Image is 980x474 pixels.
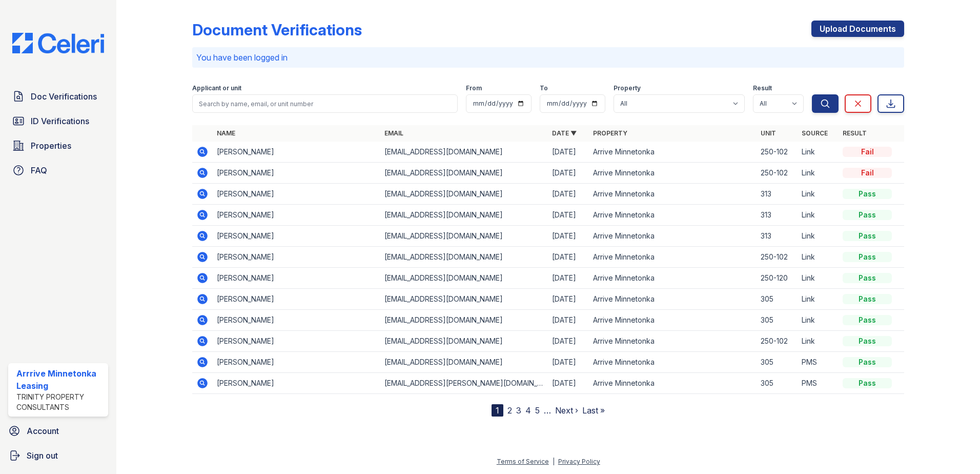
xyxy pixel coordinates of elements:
td: [DATE] [548,226,589,247]
td: Link [798,268,839,289]
span: Properties [31,140,71,152]
td: [PERSON_NAME] [213,289,380,310]
td: [EMAIL_ADDRESS][DOMAIN_NAME] [380,163,548,184]
a: Account [4,421,112,441]
div: Document Verifications [192,21,362,39]
td: [DATE] [548,373,589,394]
td: Link [798,142,839,163]
td: [DATE] [548,310,589,331]
label: To [540,84,548,92]
td: Arrive Minnetonka [589,184,757,205]
td: 305 [757,289,798,310]
td: [EMAIL_ADDRESS][DOMAIN_NAME] [380,268,548,289]
a: Date ▼ [552,129,577,137]
div: Pass [843,273,892,283]
td: [PERSON_NAME] [213,184,380,205]
label: From [466,84,482,92]
td: Link [798,247,839,268]
td: PMS [798,352,839,373]
td: [DATE] [548,268,589,289]
div: Pass [843,315,892,325]
div: Arrrive Minnetonka Leasing [16,367,104,392]
span: Sign out [27,449,58,462]
div: Pass [843,294,892,304]
a: 4 [525,405,531,416]
td: 305 [757,352,798,373]
td: [EMAIL_ADDRESS][PERSON_NAME][DOMAIN_NAME] [380,373,548,394]
td: 313 [757,226,798,247]
a: Privacy Policy [558,458,600,465]
td: Arrive Minnetonka [589,373,757,394]
td: 250-102 [757,247,798,268]
td: Arrive Minnetonka [589,163,757,184]
span: Account [27,425,59,437]
td: [PERSON_NAME] [213,373,380,394]
td: Arrive Minnetonka [589,247,757,268]
td: 313 [757,184,798,205]
td: [DATE] [548,163,589,184]
td: [PERSON_NAME] [213,142,380,163]
td: 250-102 [757,142,798,163]
td: Arrive Minnetonka [589,352,757,373]
img: CE_Logo_Blue-a8612792a0a2168367f1c8372b55b34899dd931a85d93a1a3d3e32e68fde9ad4.png [4,33,112,53]
td: Link [798,289,839,310]
td: Link [798,184,839,205]
td: Link [798,331,839,352]
td: [EMAIL_ADDRESS][DOMAIN_NAME] [380,142,548,163]
td: [PERSON_NAME] [213,247,380,268]
a: Name [217,129,235,137]
div: Fail [843,168,892,178]
p: You have been logged in [196,51,900,64]
td: Link [798,205,839,226]
a: Email [384,129,403,137]
a: Properties [8,135,108,156]
td: [EMAIL_ADDRESS][DOMAIN_NAME] [380,289,548,310]
td: PMS [798,373,839,394]
td: Arrive Minnetonka [589,289,757,310]
td: [PERSON_NAME] [213,331,380,352]
label: Property [614,84,641,92]
td: Arrive Minnetonka [589,226,757,247]
a: Terms of Service [497,458,549,465]
td: [DATE] [548,352,589,373]
td: [DATE] [548,205,589,226]
td: Arrive Minnetonka [589,268,757,289]
td: Arrive Minnetonka [589,310,757,331]
a: Result [843,129,867,137]
div: Trinity Property Consultants [16,392,104,412]
span: … [544,404,551,417]
td: [EMAIL_ADDRESS][DOMAIN_NAME] [380,184,548,205]
div: Pass [843,336,892,346]
label: Result [753,84,772,92]
a: FAQ [8,160,108,181]
td: Link [798,226,839,247]
td: [PERSON_NAME] [213,205,380,226]
a: Source [802,129,828,137]
input: Search by name, email, or unit number [192,94,458,113]
div: Pass [843,252,892,262]
div: Pass [843,210,892,220]
td: [PERSON_NAME] [213,352,380,373]
a: Upload Documents [811,21,904,37]
td: [DATE] [548,142,589,163]
a: 3 [516,405,521,416]
td: [EMAIL_ADDRESS][DOMAIN_NAME] [380,310,548,331]
td: [PERSON_NAME] [213,268,380,289]
div: 1 [492,404,503,417]
td: Arrive Minnetonka [589,205,757,226]
td: [EMAIL_ADDRESS][DOMAIN_NAME] [380,247,548,268]
td: [DATE] [548,247,589,268]
td: [EMAIL_ADDRESS][DOMAIN_NAME] [380,352,548,373]
td: Arrive Minnetonka [589,331,757,352]
span: FAQ [31,164,47,176]
a: 2 [507,405,512,416]
td: [PERSON_NAME] [213,310,380,331]
label: Applicant or unit [192,84,241,92]
a: Property [593,129,627,137]
span: Doc Verifications [31,90,97,103]
td: [EMAIL_ADDRESS][DOMAIN_NAME] [380,205,548,226]
td: [DATE] [548,184,589,205]
td: 305 [757,310,798,331]
a: ID Verifications [8,111,108,131]
div: | [553,458,555,465]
